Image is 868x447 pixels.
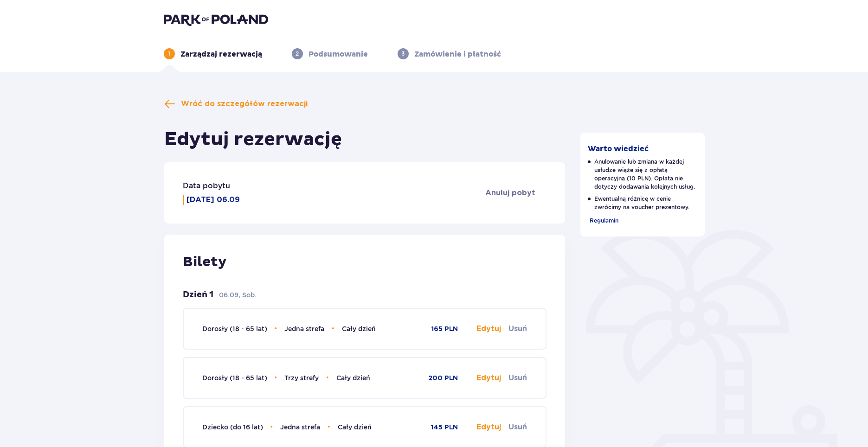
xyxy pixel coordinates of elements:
span: • [275,324,277,333]
p: 145 PLN [431,423,458,432]
span: • [270,422,273,432]
button: Usuń [508,422,527,432]
p: Anulowanie lub zmiana w każdej usłudze wiąże się z opłatą operacyjną (10 PLN). Opłata nie dotyczy... [588,158,697,191]
p: Zarządzaj rezerwacją [180,49,262,59]
p: 2 [296,50,299,58]
p: Data pobytu [183,181,230,191]
p: 3 [401,50,405,58]
img: Park of Poland logo [164,13,268,26]
a: Wróć do szczegółów rezerwacji [164,98,308,109]
p: Dzień 1 [183,289,213,300]
button: Usuń [508,324,527,334]
button: Usuń [508,373,527,383]
span: Cały dzień [338,423,372,431]
p: 1 [168,50,170,58]
span: Dorosły (18 - 65 lat) [202,374,267,382]
span: • [328,422,330,432]
span: Jedna strefa [280,423,320,431]
h1: Edytuj rezerwację [164,128,342,151]
span: Jedna strefa [284,325,324,332]
button: Edytuj [476,324,501,334]
a: Anuluj pobyt [485,188,547,198]
p: Zamówienie i płatność [414,49,501,59]
span: Dorosły (18 - 65 lat) [202,325,267,332]
a: Regulamin [588,215,618,225]
p: Bilety [183,253,547,271]
span: • [275,373,277,383]
p: 06.09, Sob. [219,290,257,300]
p: Podsumowanie [309,49,368,59]
span: Trzy strefy [284,374,319,382]
span: Wróć do szczegółów rezerwacji [181,99,308,109]
p: 165 PLN [431,325,458,334]
p: [DATE] 06.09 [186,195,240,205]
button: Edytuj [476,373,501,383]
span: • [326,373,329,383]
span: • [332,324,334,333]
span: Regulamin [590,217,618,224]
span: Cały dzień [336,374,370,382]
span: Dziecko (do 16 lat) [202,423,263,431]
p: Warto wiedzieć [588,144,649,154]
span: Anuluj pobyt [485,188,535,198]
p: 200 PLN [428,374,458,383]
span: Cały dzień [342,325,376,332]
p: Ewentualną różnicę w cenie zwrócimy na voucher prezentowy. [588,195,697,211]
button: Edytuj [476,422,501,432]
